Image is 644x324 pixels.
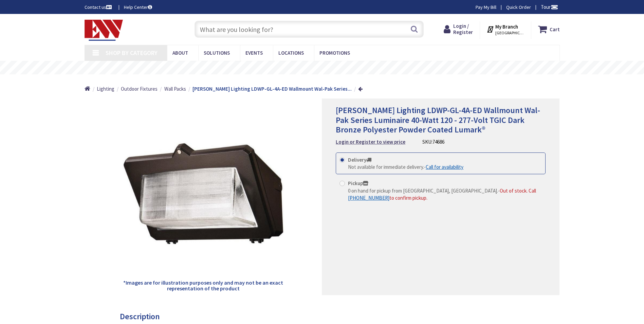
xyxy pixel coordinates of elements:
[348,157,371,163] strong: Delivery
[192,86,352,92] strong: [PERSON_NAME] Lighting LDWP-GL-4A-ED Wallmount Wal-Pak Series...
[245,50,263,56] span: Events
[164,85,186,92] a: Wall Packs
[164,86,186,92] span: Wall Packs
[506,4,531,11] a: Quick Order
[476,4,496,11] a: Pay My Bill
[336,138,405,145] a: Login or Register to view price
[453,23,473,35] span: Login / Register
[260,64,385,72] rs-layer: Free Same Day Pickup at 19 Locations
[541,4,558,10] span: Tour
[319,50,350,56] span: Promotions
[348,163,463,170] div: -
[538,23,560,35] a: Cart
[348,164,424,170] span: Not available for immediate delivery.
[172,50,188,56] span: About
[85,20,123,41] img: Electrical Wholesalers, Inc.
[444,23,473,35] a: Login / Register
[123,280,284,292] h5: *Images are for illustration purposes only and may not be an exact representation of the product
[426,163,463,170] a: Call for availability
[348,187,498,194] span: 0 on hand for pickup from [GEOGRAPHIC_DATA], [GEOGRAPHIC_DATA].
[121,86,158,92] span: Outdoor Fixtures
[106,49,158,57] span: Shop By Category
[422,138,444,145] div: SKU:
[486,23,524,35] div: My Branch [GEOGRAPHIC_DATA], [GEOGRAPHIC_DATA]
[550,23,560,35] strong: Cart
[121,85,158,92] a: Outdoor Fixtures
[348,187,536,201] span: Out of stock. Call to confirm pickup.
[85,4,113,11] a: Contact us
[97,85,114,92] a: Lighting
[123,113,284,274] img: Cooper Lighting LDWP-GL-4A-ED Wallmount Wal-Pak Series Luminaire 40-Watt 120 - 277-Volt TGIC Dark...
[124,4,152,11] a: Help Center
[336,105,540,135] span: [PERSON_NAME] Lighting LDWP-GL-4A-ED Wallmount Wal-Pak Series Luminaire 40-Watt 120 - 277-Volt TG...
[348,187,542,202] div: -
[195,21,424,38] input: What are you looking for?
[348,194,389,201] a: [PHONE_NUMBER]
[433,139,444,145] span: 74686
[204,50,230,56] span: Solutions
[97,86,114,92] span: Lighting
[120,312,519,321] h3: Description
[336,139,405,145] strong: Login or Register to view price
[348,180,368,186] strong: Pickup
[278,50,304,56] span: Locations
[495,23,518,30] strong: My Branch
[495,30,524,36] span: [GEOGRAPHIC_DATA], [GEOGRAPHIC_DATA]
